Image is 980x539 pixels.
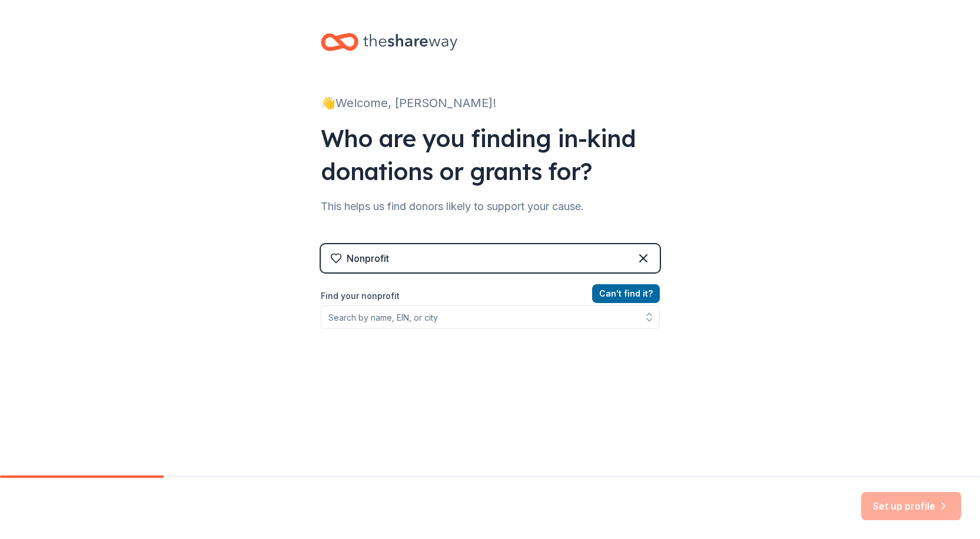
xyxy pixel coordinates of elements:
button: Can't find it? [592,284,660,303]
label: Find your nonprofit [321,289,660,303]
input: Search by name, EIN, or city [321,305,660,329]
div: This helps us find donors likely to support your cause. [321,197,660,216]
div: Who are you finding in-kind donations or grants for? [321,122,660,188]
div: 👋 Welcome, [PERSON_NAME]! [321,94,660,112]
div: Nonprofit [347,251,389,265]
